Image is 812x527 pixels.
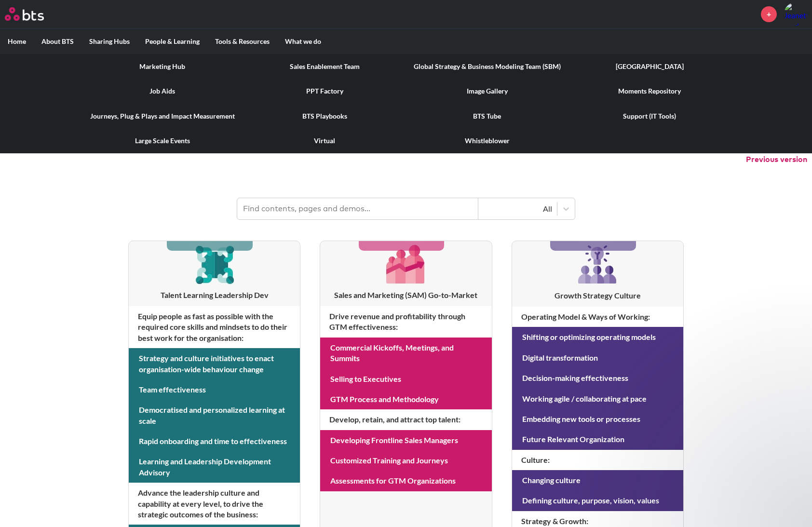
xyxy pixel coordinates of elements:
label: Tools & Resources [207,29,277,54]
img: [object Object] [383,241,429,287]
button: Previous version [746,154,807,165]
label: People & Learning [137,29,207,54]
a: Profile [784,2,807,26]
a: + [761,6,777,22]
img: Jeanette Flodell [784,2,807,26]
img: BTS Logo [5,7,44,21]
div: All [483,203,552,214]
h3: Talent Learning Leadership Dev [129,290,300,300]
label: What we do [277,29,329,54]
h3: Growth Strategy Culture [512,290,683,301]
h4: Develop, retain, and attract top talent : [320,409,491,430]
h4: Drive revenue and profitability through GTM effectiveness : [320,306,491,338]
img: [object Object] [574,241,621,287]
h4: Culture : [512,450,683,470]
label: About BTS [34,29,81,54]
iframe: Intercom live chat [779,494,802,517]
h3: Sales and Marketing (SAM) Go-to-Market [320,290,491,300]
img: [object Object] [191,241,237,287]
h4: Advance the leadership culture and capability at every level, to drive the strategic outcomes of ... [129,483,300,525]
label: Sharing Hubs [81,29,137,54]
a: Go home [5,7,62,21]
h4: Operating Model & Ways of Working : [512,307,683,327]
h4: Equip people as fast as possible with the required core skills and mindsets to do their best work... [129,306,300,348]
input: Find contents, pages and demos... [237,198,478,219]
